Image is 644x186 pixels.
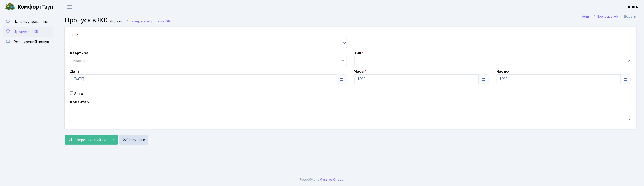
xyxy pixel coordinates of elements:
a: Скасувати [119,135,148,145]
label: ЖК [70,32,78,38]
label: Коментар [70,99,89,105]
span: Пропуск в ЖК [13,29,38,35]
label: Час по [497,68,509,74]
a: Massive Kinetic [320,177,343,182]
label: Час з [354,68,367,74]
label: Квартира [70,50,91,56]
small: Додати . [109,19,124,24]
a: КПП4 [628,4,638,10]
a: Admin [582,14,592,19]
li: Додати [619,14,636,19]
span: Розширений пошук [13,39,49,45]
b: КПП4 [628,4,638,10]
span: Панель управління [13,19,48,24]
div: Розроблено . [300,177,344,182]
button: Переключити навігацію [63,3,76,11]
label: Авто [74,90,83,97]
label: Дата [70,68,80,74]
a: Назад до всіхПропуск в ЖК [126,19,170,24]
a: Панель управління [3,17,53,27]
a: Пропуск в ЖК [3,27,53,37]
a: Розширений пошук [3,37,53,47]
img: logo.png [5,2,15,12]
span: Квартира [73,58,88,64]
span: Таун [17,3,53,11]
button: Зберегти і вийти [65,135,109,145]
span: Пропуск в ЖК [149,19,170,24]
b: Комфорт [17,3,42,11]
label: Тип [354,50,364,56]
nav: breadcrumb [575,11,644,22]
a: Пропуск в ЖК [597,14,619,19]
span: Зберегти і вийти [74,137,106,143]
span: Пропуск в ЖК [65,15,108,25]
